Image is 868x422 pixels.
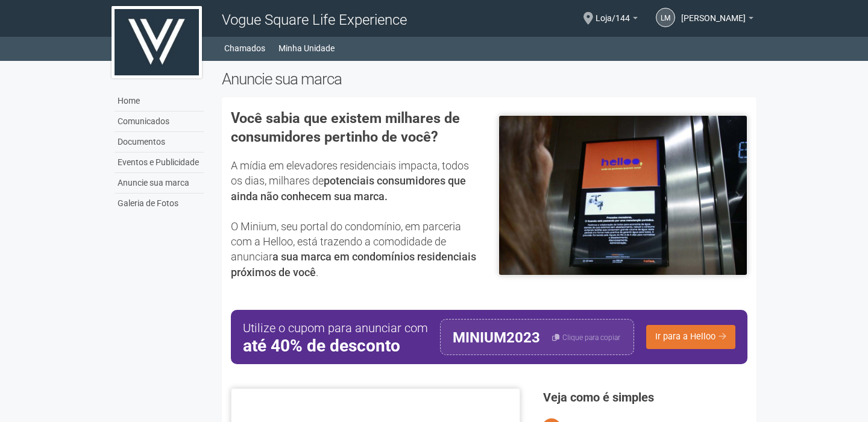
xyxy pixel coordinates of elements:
h3: Você sabia que existem milhares de consumidores pertinho de você? [231,109,480,146]
a: Documentos [115,132,204,153]
a: Comunicados [115,112,204,132]
strong: potenciais consumidores que ainda não conhecem sua marca. [231,174,466,202]
span: Loja/144 [596,2,630,23]
a: [PERSON_NAME] [681,15,753,25]
h2: Anuncie sua marca [222,70,756,88]
div: MINIUM2023 [453,320,540,354]
a: Home [115,91,204,112]
a: Loja/144 [596,15,638,25]
a: Anuncie sua marca [115,173,204,194]
span: Vogue Square Life Experience [222,11,407,28]
a: LM [656,8,675,27]
img: logo.jpg [112,6,202,78]
a: Galeria de Fotos [115,194,204,213]
strong: até 40% de desconto [243,337,428,355]
a: Minha Unidade [278,40,335,57]
span: Larissa Matos Bastos [681,2,746,23]
a: Eventos e Publicidade [115,153,204,173]
a: Chamados [224,40,265,57]
p: A mídia em elevadores residenciais impacta, todos os dias, milhares de O Minium, seu portal do co... [231,158,480,280]
h3: Veja como é simples [543,391,747,403]
a: Ir para a Helloo [646,325,735,349]
img: helloo-1.jpeg [498,115,747,276]
div: Utilize o cupom para anunciar com [243,319,428,355]
button: Clique para copiar [552,320,620,354]
strong: a sua marca em condomínios residenciais próximos de você [231,250,476,278]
